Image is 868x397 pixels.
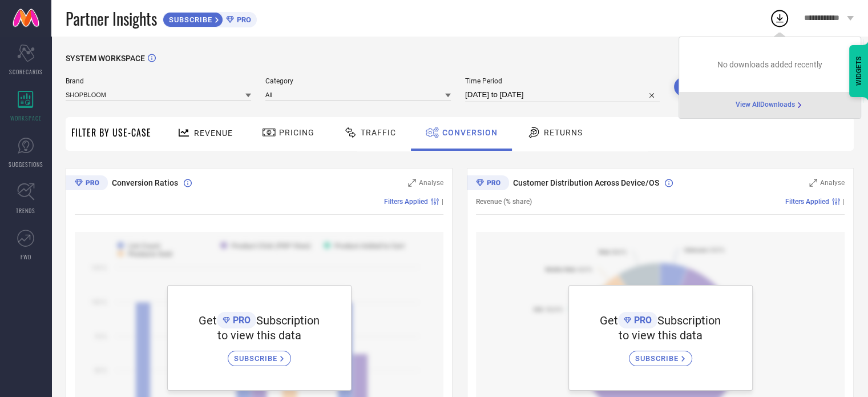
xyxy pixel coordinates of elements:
[384,198,428,206] span: Filters Applied
[9,160,43,169] span: SUGGESTIONS
[234,354,280,363] span: SUBSCRIBE
[442,128,498,137] span: Conversion
[785,198,829,206] span: Filters Applied
[736,101,804,110] a: View AllDownloads
[736,101,804,110] div: Open download page
[629,342,692,366] a: SUBSCRIBE
[112,178,178,187] span: Conversion Ratios
[199,314,217,327] span: Get
[16,206,35,215] span: TRENDS
[234,15,251,24] span: PRO
[467,175,509,193] div: Premium
[71,126,151,139] span: Filter By Use-Case
[465,77,660,85] span: Time Period
[279,128,314,137] span: Pricing
[361,128,396,137] span: Traffic
[619,328,703,342] span: to view this data
[513,178,659,187] span: Customer Distribution Across Device/OS
[820,179,845,187] span: Analyse
[217,328,301,342] span: to view this data
[10,114,42,122] span: WORKSPACE
[163,15,215,24] span: SUBSCRIBE
[66,175,108,193] div: Premium
[66,54,145,63] span: SYSTEM WORKSPACE
[21,252,31,261] span: FWD
[769,8,790,29] div: Open download list
[544,128,583,137] span: Returns
[419,179,443,187] span: Analyse
[809,179,817,187] svg: Zoom
[635,354,681,363] span: SUBSCRIBE
[256,314,320,327] span: Subscription
[66,7,157,30] span: Partner Insights
[163,9,257,27] a: SUBSCRIBEPRO
[476,198,532,206] span: Revenue (% share)
[194,129,233,138] span: Revenue
[9,67,43,76] span: SCORECARDS
[230,315,251,326] span: PRO
[265,77,451,85] span: Category
[843,198,845,206] span: |
[465,88,660,102] input: Select time period
[674,77,736,97] button: Search
[600,314,618,327] span: Get
[631,315,652,326] span: PRO
[228,342,291,366] a: SUBSCRIBE
[717,60,822,69] span: No downloads added recently
[657,314,721,327] span: Subscription
[442,198,443,206] span: |
[736,101,795,110] span: View All Downloads
[408,179,416,187] svg: Zoom
[66,77,251,85] span: Brand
